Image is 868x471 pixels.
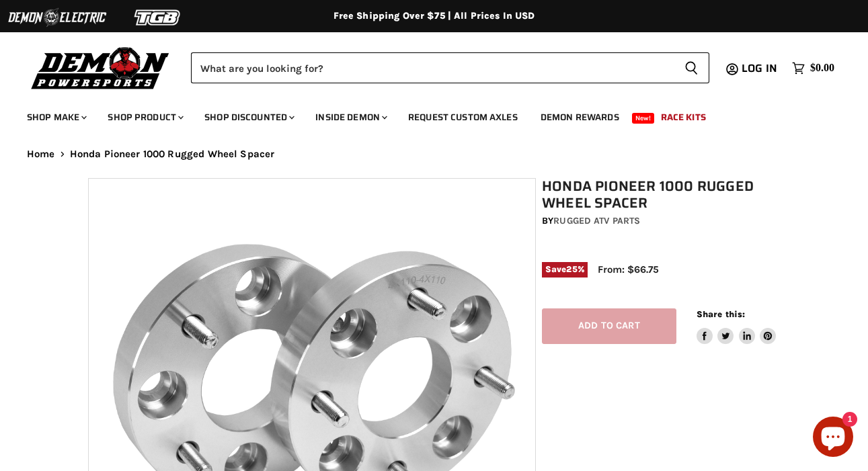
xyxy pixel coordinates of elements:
[542,178,786,212] h1: Honda Pioneer 1000 Rugged Wheel Spacer
[398,103,528,131] a: Request Custom Axles
[553,215,640,226] a: Rugged ATV Parts
[632,113,655,124] span: New!
[674,52,709,83] button: Search
[305,103,395,131] a: Inside Demon
[27,148,55,160] a: Home
[27,44,174,91] img: Demon Powersports
[194,103,303,131] a: Shop Discounted
[566,264,577,274] span: 25
[742,60,777,77] span: Log in
[542,262,588,277] span: Save %
[810,62,834,75] span: $0.00
[785,58,841,78] a: $0.00
[598,263,659,275] span: From: $66.75
[191,52,709,83] form: Product
[7,5,108,30] img: Demon Electric Logo 2
[530,103,629,131] a: Demon Rewards
[108,5,208,30] img: TGB Logo 2
[697,309,745,319] span: Share this:
[70,148,275,160] span: Honda Pioneer 1000 Rugged Wheel Spacer
[809,417,857,460] inbox-online-store-chat: Shopify online store chat
[97,103,192,131] a: Shop Product
[736,62,785,75] a: Log in
[651,103,716,131] a: Race Kits
[697,308,777,344] aside: Share this:
[17,103,95,131] a: Shop Make
[542,214,786,228] div: by
[191,52,674,83] input: Search
[17,98,831,131] ul: Main menu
